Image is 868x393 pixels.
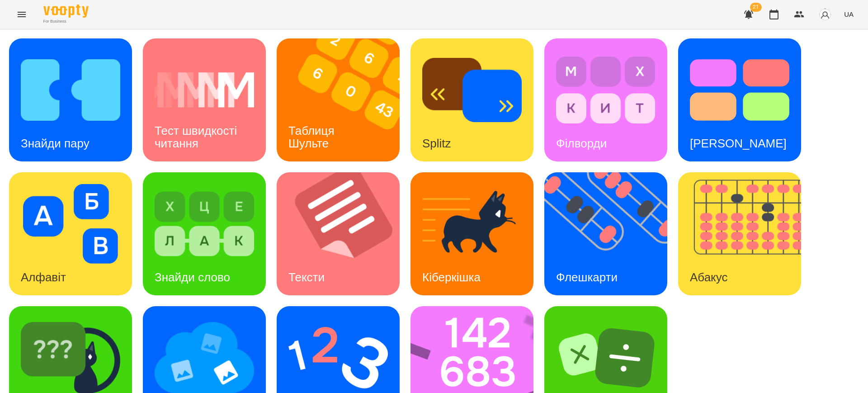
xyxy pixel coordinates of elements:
[155,270,230,284] h3: Знайди слово
[277,38,400,161] a: Таблиця ШультеТаблиця Шульте
[544,172,667,295] a: ФлешкартиФлешкарти
[155,184,254,264] img: Знайди слово
[277,172,411,295] img: Тексти
[143,38,266,161] a: Тест швидкості читанняТест швидкості читання
[277,172,400,295] a: ТекстиТексти
[678,172,812,295] img: Абакус
[11,4,33,25] button: Menu
[21,184,120,264] img: Алфавіт
[422,137,451,150] h3: Splitz
[21,270,66,284] h3: Алфавіт
[556,50,656,130] img: Філворди
[544,172,679,295] img: Флешкарти
[143,172,266,295] a: Знайди словоЗнайди слово
[544,38,667,161] a: ФілвордиФілворди
[43,5,89,18] img: Voopty Logo
[690,50,789,130] img: Тест Струпа
[422,270,481,284] h3: Кіберкішка
[155,50,254,130] img: Тест швидкості читання
[410,38,533,161] a: SplitzSplitz
[556,270,618,284] h3: Флешкарти
[43,19,89,24] span: For Business
[678,38,801,161] a: Тест Струпа[PERSON_NAME]
[277,38,411,161] img: Таблиця Шульте
[690,270,727,284] h3: Абакус
[556,137,607,150] h3: Філворди
[690,137,787,150] h3: [PERSON_NAME]
[678,172,801,295] a: АбакусАбакус
[9,172,132,295] a: АлфавітАлфавіт
[819,8,831,21] img: avatar_s.png
[288,124,338,150] h3: Таблиця Шульте
[844,9,854,19] span: UA
[288,270,325,284] h3: Тексти
[155,124,240,150] h3: Тест швидкості читання
[21,137,90,150] h3: Знайди пару
[21,50,120,130] img: Знайди пару
[422,50,522,130] img: Splitz
[750,3,762,12] span: 21
[9,38,132,161] a: Знайди паруЗнайди пару
[840,6,857,23] button: UA
[410,172,533,295] a: КіберкішкаКіберкішка
[422,184,522,264] img: Кіберкішка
